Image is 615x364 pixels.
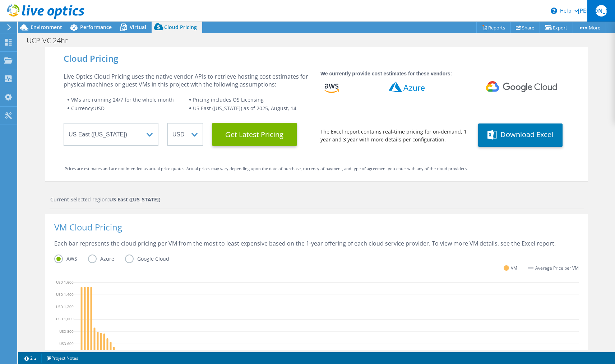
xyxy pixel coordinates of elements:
a: 2 [19,354,42,363]
span: Average Price per VM [535,264,579,272]
text: USD 1,600 [56,279,74,284]
div: Current Selected region: [50,196,584,204]
a: Project Notes [41,354,83,363]
div: Each bar represents the cloud pricing per VM from the most to least expensive based on the 1-year... [54,239,579,255]
span: Virtual [130,24,146,31]
div: Live Optics Cloud Pricing uses the native vendor APIs to retrieve hosting cost estimates for phys... [64,73,311,88]
div: Prices are estimates and are not intended as actual price quotes. Actual prices may vary dependin... [65,165,568,173]
text: USD 1,000 [56,316,74,321]
h1: UCP-VC 24hr [23,37,79,45]
svg: \n [551,8,557,14]
div: Cloud Pricing [64,55,569,62]
span: Environment [31,24,62,31]
div: VM Cloud Pricing [54,223,579,239]
button: Download Excel [478,123,563,147]
text: USD 800 [59,328,74,333]
text: USD 600 [59,341,74,346]
div: The Excel report contains real-time pricing for on-demand, 1 year and 3 year with more details pe... [320,128,469,144]
label: Azure [88,255,125,263]
a: More [573,22,606,33]
span: Cloud Pricing [164,24,197,31]
strong: We currently provide cost estimates for these vendors: [320,71,452,76]
a: Export [540,22,573,33]
text: USD 1,200 [56,304,74,309]
button: Get Latest Pricing [212,123,297,146]
span: [PERSON_NAME] [596,5,607,17]
span: Performance [80,24,112,31]
span: Pricing includes OS Licensing [193,96,264,103]
strong: US East ([US_STATE]) [109,196,161,203]
span: VMs are running 24/7 for the whole month [71,96,174,103]
label: Google Cloud [125,255,180,263]
text: USD 1,400 [56,292,74,297]
span: VM [511,264,517,272]
label: AWS [54,255,88,263]
span: US East ([US_STATE]) as of 2025, August, 14 [193,105,296,112]
a: Share [510,22,540,33]
span: Currency: USD [71,105,105,112]
a: Reports [476,22,511,33]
